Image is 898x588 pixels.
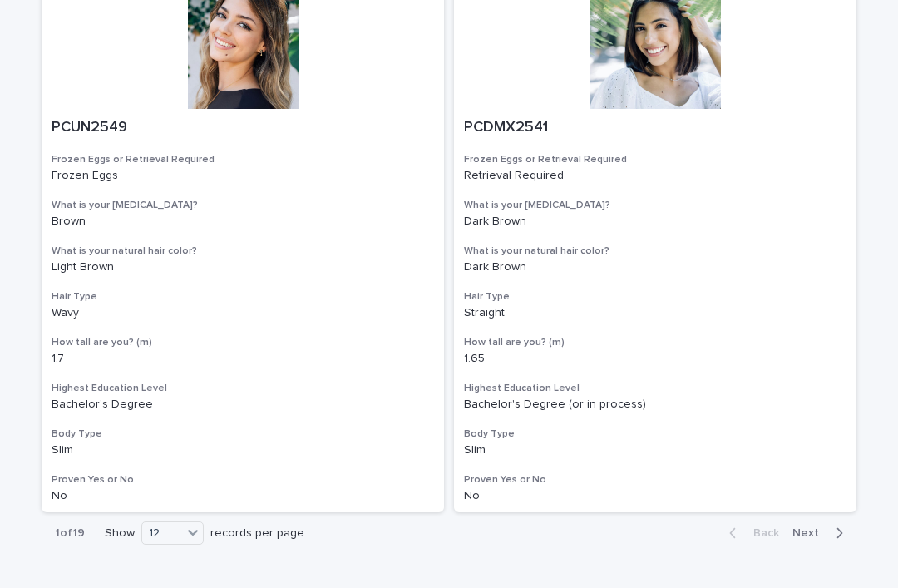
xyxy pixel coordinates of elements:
h3: Highest Education Level [52,382,434,395]
h3: Body Type [464,427,846,441]
h3: Body Type [52,427,434,441]
p: 1 of 19 [42,513,98,554]
p: No [52,489,434,503]
h3: Frozen Eggs or Retrieval Required [52,153,434,166]
button: Back [716,526,786,541]
span: Next [792,527,829,539]
h3: What is your natural hair color? [52,245,434,258]
p: No [464,489,846,503]
h3: What is your [MEDICAL_DATA]? [464,199,846,212]
p: Dark Brown [464,215,846,229]
p: Wavy [52,306,434,320]
h3: What is your [MEDICAL_DATA]? [52,199,434,212]
span: Back [743,527,779,539]
p: PCUN2549 [52,119,434,137]
h3: What is your natural hair color? [464,245,846,258]
div: 12 [142,525,182,542]
p: Dark Brown [464,260,846,274]
p: Retrieval Required [464,169,846,183]
p: Brown [52,215,434,229]
p: Frozen Eggs [52,169,434,183]
h3: How tall are you? (m) [52,336,434,349]
p: 1.65 [464,352,846,366]
p: Straight [464,306,846,320]
p: records per page [210,526,304,541]
h3: Highest Education Level [464,382,846,395]
button: Next [786,526,856,541]
p: Bachelor's Degree (or in process) [464,398,846,412]
p: 1.7 [52,352,434,366]
h3: How tall are you? (m) [464,336,846,349]
h3: Hair Type [464,290,846,304]
h3: Hair Type [52,290,434,304]
p: Light Brown [52,260,434,274]
p: Bachelor's Degree [52,398,434,412]
p: Show [105,526,135,541]
p: Slim [52,443,434,457]
p: Slim [464,443,846,457]
p: PCDMX2541 [464,119,846,137]
h3: Proven Yes or No [52,473,434,487]
h3: Frozen Eggs or Retrieval Required [464,153,846,166]
h3: Proven Yes or No [464,473,846,487]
